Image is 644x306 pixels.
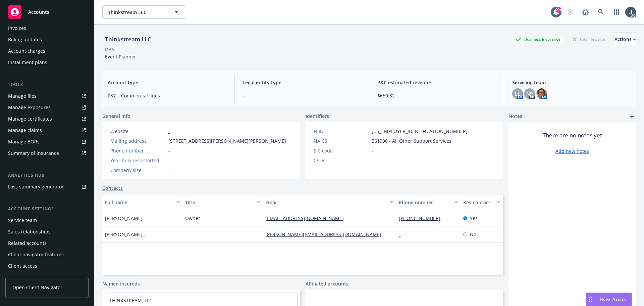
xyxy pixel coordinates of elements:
div: Manage exposures [8,102,51,113]
div: Related accounts [8,238,47,249]
div: DBA: - [105,46,117,53]
div: Manage files [8,91,37,101]
button: Email [263,194,396,210]
a: Manage claims [5,125,89,136]
img: photo [536,88,547,99]
span: LL [515,90,520,97]
div: Summary of insurance [8,148,59,159]
span: General info [102,113,130,120]
div: Phone number [399,199,450,206]
span: $650.32 [377,92,496,99]
div: Drag to move [586,293,594,306]
a: Summary of insurance [5,148,89,159]
a: Sales relationships [5,226,89,237]
div: SIC code [314,147,369,154]
a: [PERSON_NAME][EMAIL_ADDRESS][DOMAIN_NAME] [265,231,387,237]
a: Invoices [5,23,89,34]
div: 99+ [555,7,561,13]
span: Open Client Navigator [12,284,62,291]
span: - [168,167,170,174]
span: Legal entity type [243,79,361,86]
a: Switch app [610,5,623,19]
a: Manage exposures [5,102,89,113]
div: Website [110,128,166,135]
a: Billing updates [5,34,89,45]
div: Email [265,199,386,206]
a: Contacts [102,184,123,191]
div: Account charges [8,46,45,56]
div: NAICS [314,137,369,144]
div: Client access [8,261,37,271]
div: Sales relationships [8,226,51,237]
button: Phone number [396,194,460,210]
div: Thinkstream LLC [102,35,154,44]
div: Manage certificates [8,114,52,124]
span: NP [526,90,533,97]
span: Servicing team [512,79,631,86]
a: [PHONE_NUMBER] [399,215,446,221]
a: Search [594,5,608,19]
div: Mailing address [110,137,166,144]
a: add [628,113,636,121]
span: P&C - Commercial lines [108,92,226,99]
span: [PERSON_NAME] [105,215,143,222]
a: THINKSTREAM, LLC [109,297,152,304]
span: [STREET_ADDRESS][PERSON_NAME][PERSON_NAME] [168,137,286,144]
a: Report a Bug [579,5,592,19]
span: Notes [508,113,522,121]
a: - [399,231,406,237]
span: [PERSON_NAME] . [105,231,145,238]
span: Accounts [28,9,49,15]
a: - [168,128,170,134]
span: Account type [108,79,226,86]
a: [EMAIL_ADDRESS][DOMAIN_NAME] [265,215,349,221]
div: FEIN [314,128,369,135]
button: Nova Assist [586,293,632,306]
span: - [372,157,373,164]
div: CSLB [314,157,369,164]
button: Full name [102,194,182,210]
div: Installment plans [8,57,47,68]
span: Nova Assist [600,296,626,302]
div: Phone number [110,147,166,154]
a: Start snowing [563,5,577,19]
a: Client navigator features [5,249,89,260]
span: There are no notes yet [543,131,602,139]
a: Manage files [5,91,89,101]
span: - [372,147,373,154]
div: Service team [8,215,37,226]
button: Actions [614,33,636,46]
span: Yes [470,215,478,222]
button: Thinkstream LLC [102,5,186,19]
div: Tools [5,81,89,88]
span: - [168,157,170,164]
div: Title [185,199,253,206]
a: Client access [5,261,89,271]
span: 561990 - All Other Support Services [372,137,451,144]
div: Key contact [463,199,493,206]
a: Related accounts [5,238,89,249]
a: Loss summary generator [5,181,89,192]
a: Manage BORs [5,136,89,147]
div: Year business started [110,157,166,164]
div: Business Insurance [512,35,564,43]
div: Full name [105,199,172,206]
a: Manage certificates [5,114,89,124]
button: Key contact [461,194,503,210]
span: Identifiers [306,113,329,120]
div: Manage BORs [8,136,40,147]
div: Client navigator features [8,249,64,260]
button: Title [182,194,263,210]
div: Billing updates [8,34,42,45]
span: P&C estimated revenue [377,79,496,86]
a: Account charges [5,46,89,56]
a: Installment plans [5,57,89,68]
span: - [185,231,187,238]
div: Actions [614,33,636,46]
div: Analytics hub [5,172,89,179]
span: [US_EMPLOYER_IDENTIFICATION_NUMBER] [372,128,468,135]
div: Account settings [5,206,89,212]
img: photo [625,7,636,17]
div: Company size [110,167,166,174]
